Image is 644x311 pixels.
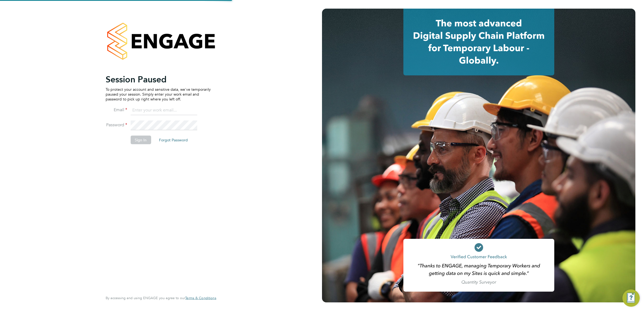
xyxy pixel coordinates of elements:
button: Forgot Password [155,135,192,144]
button: Engage Resource Center [622,289,640,307]
a: Terms & Conditions [185,296,216,300]
label: Password [106,122,127,128]
input: Enter your work email... [130,106,197,115]
span: By accessing and using ENGAGE you agree to our [106,296,216,300]
label: Email [106,107,127,113]
button: Sign In [130,135,151,144]
h2: Session Paused [106,74,211,85]
p: To protect your account and sensitive data, we've temporarily paused your session. Simply enter y... [106,87,211,102]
